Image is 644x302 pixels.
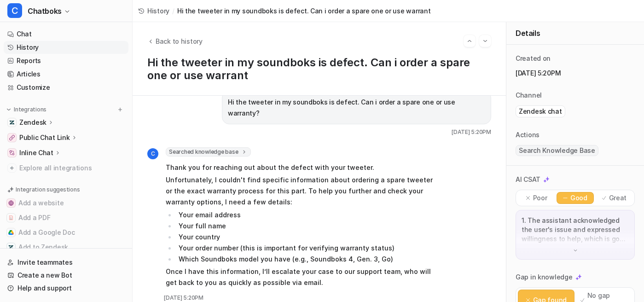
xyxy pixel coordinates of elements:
[4,68,128,81] a: Articles
[516,130,540,139] p: Actions
[4,81,128,94] a: Customize
[9,120,15,125] img: Zendesk
[166,162,435,173] p: Thank you for reaching out about the defect with your tweeter.
[519,107,562,116] p: Zendesk chat
[8,215,14,221] img: Add a PDF
[19,148,53,157] p: Inline Chat
[117,106,123,113] img: menu_add.svg
[516,91,542,100] p: Channel
[166,147,251,157] span: Searched knowledge base
[4,240,128,255] button: Add to ZendeskAdd to Zendesk
[166,174,435,208] p: Unfortunately, I couldn't find specific information about ordering a spare tweeter or the exact w...
[14,106,46,113] p: Integrations
[4,41,128,54] a: History
[16,186,80,194] p: Integration suggestions
[4,162,128,174] a: Explore all integrations
[228,97,485,119] p: Hi the tweeter in my soundboks is defect. Can i order a spare one or use warranty?
[147,56,491,82] h1: Hi the tweeter in my soundboks is defect. Can i order a spare one or use warrant
[9,150,15,156] img: Inline Chat
[4,210,128,225] button: Add a PDFAdd a PDF
[482,37,488,45] img: Next session
[4,28,128,41] a: Chat
[19,133,70,142] p: Public Chat Link
[516,54,551,63] p: Created on
[572,247,579,254] img: down-arrow
[177,6,431,16] span: Hi the tweeter in my soundboks is defect. Can i order a spare one or use warrant
[516,175,540,184] p: AI CSAT
[19,118,46,127] p: Zendesk
[138,6,169,16] a: History
[479,35,491,47] button: Go to next session
[4,269,128,282] a: Create a new Bot
[452,128,491,136] span: [DATE] 5:20PM
[147,148,158,159] span: C
[522,216,629,244] p: 1. The assistant acknowledged the user's issue and expressed willingness to help, which is good c...
[8,200,14,206] img: Add a website
[570,193,587,203] p: Good
[7,163,17,173] img: explore all integrations
[516,145,598,156] span: Search Knowledge Base
[176,243,435,254] li: Your order number (this is important for verifying warranty status)
[147,6,169,16] span: History
[4,196,128,210] button: Add a websiteAdd a website
[4,256,128,269] a: Invite teammates
[466,37,473,45] img: Previous session
[164,294,203,302] span: [DATE] 5:20PM
[516,273,573,282] p: Gap in knowledge
[147,36,203,46] button: Back to history
[7,3,22,18] span: C
[464,35,476,47] button: Go to previous session
[8,230,14,235] img: Add a Google Doc
[156,36,203,46] span: Back to history
[9,135,15,140] img: Public Chat Link
[4,282,128,295] a: Help and support
[176,221,435,232] li: Your full name
[176,254,435,265] li: Which Soundboks model you have (e.g., Soundboks 4, Gen. 3, Go)
[166,266,435,288] p: Once I have this information, I’ll escalate your case to our support team, who will get back to y...
[6,106,12,113] img: expand menu
[4,225,128,240] button: Add a Google DocAdd a Google Doc
[176,232,435,243] li: Your country
[8,244,14,250] img: Add to Zendesk
[506,22,644,45] div: Details
[172,6,174,16] span: /
[4,105,49,114] button: Integrations
[19,161,125,175] span: Explore all integrations
[4,54,128,67] a: Reports
[609,193,627,203] p: Great
[176,209,435,221] li: Your email address
[28,5,62,17] span: Chatboks
[516,69,635,78] p: [DATE] 5:20PM
[533,193,547,203] p: Poor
